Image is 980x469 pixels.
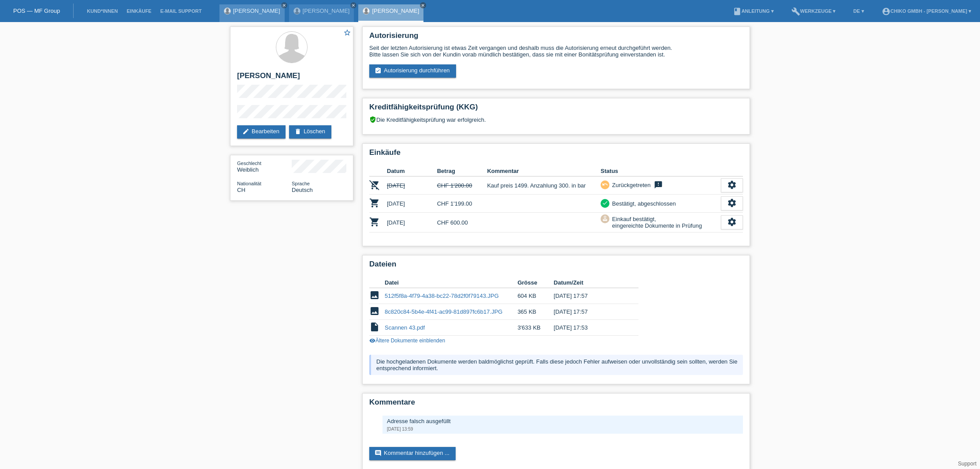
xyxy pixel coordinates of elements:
td: [DATE] [387,213,437,233]
i: account_circle [882,7,891,16]
span: Sprache [292,181,310,186]
th: Status [601,166,721,176]
i: POSP00020856 [369,180,380,190]
i: verified_user [369,116,376,123]
td: [DATE] 17:53 [554,320,626,336]
div: Bestätigt, abgeschlossen [609,199,676,208]
th: Grösse [517,278,553,288]
i: settings [727,180,737,190]
i: star_border [343,29,351,37]
th: Betrag [437,166,487,176]
i: build [791,7,800,16]
i: edit [242,128,249,135]
h2: Einkäufe [369,148,743,161]
h2: Kreditfähigkeitsprüfung (KKG) [369,103,743,116]
div: [DATE] 13:59 [387,427,739,431]
div: Einkauf bestätigt, eingereichte Dokumente in Prüfung [609,214,702,230]
i: settings [727,217,737,227]
i: visibility [369,338,375,344]
a: E-Mail Support [156,8,206,14]
a: commentKommentar hinzufügen ... [369,447,456,460]
span: Geschlecht [237,161,261,166]
a: visibilityÄltere Dokumente einblenden [369,338,445,344]
i: book [733,7,742,16]
td: [DATE] 17:57 [554,288,626,304]
i: delete [294,128,301,135]
i: close [351,3,356,8]
i: approval [602,215,608,221]
a: close [281,2,287,8]
th: Kommentar [487,166,601,176]
a: star_border [343,29,351,38]
a: POS — MF Group [13,8,60,14]
a: [PERSON_NAME] [233,8,280,14]
i: POSP00026958 [369,217,380,227]
i: POSP00020870 [369,198,380,208]
span: Schweiz [237,187,245,193]
i: close [282,3,286,8]
a: 512f5f8a-4f79-4a38-bc22-78d2f0f79143.JPG [385,293,499,299]
div: Seit der letzten Autorisierung ist etwas Zeit vergangen und deshalb muss die Autorisierung erneut... [369,45,743,58]
td: 604 KB [517,288,553,304]
div: Adresse falsch ausgefüllt [387,418,739,424]
td: CHF 1'200.00 [437,176,487,195]
td: 3'633 KB [517,320,553,336]
td: 365 KB [517,304,553,320]
a: [PERSON_NAME] [303,8,350,14]
i: image [369,306,380,316]
a: 8c820c84-5b4e-4f41-ac99-81d897fc6b17.JPG [385,308,502,315]
span: Deutsch [292,187,313,193]
a: deleteLöschen [289,125,331,139]
a: close [350,2,356,8]
i: insert_drive_file [369,322,380,332]
td: [DATE] [387,176,437,195]
a: assignment_turned_inAutorisierung durchführen [369,64,456,78]
a: close [420,2,426,8]
td: CHF 1'199.00 [437,195,487,213]
th: Datum [387,166,437,176]
a: DE ▾ [849,8,868,14]
h2: Autorisierung [369,31,743,45]
div: Die hochgeladenen Dokumente werden baldmöglichst geprüft. Falls diese jedoch Fehler aufweisen ode... [369,355,743,375]
th: Datum/Zeit [554,278,626,288]
a: account_circleChiko GmbH - [PERSON_NAME] ▾ [877,8,976,14]
i: comment [375,450,382,457]
h2: [PERSON_NAME] [237,71,346,85]
div: Die Kreditfähigkeitsprüfung war erfolgreich. [369,116,743,130]
span: Nationalität [237,181,261,186]
div: Zurückgetreten [609,180,650,190]
a: buildWerkzeuge ▾ [787,8,840,14]
i: feedback [653,180,664,189]
i: check [602,200,608,206]
a: [PERSON_NAME] [372,8,419,14]
td: [DATE] [387,195,437,213]
td: CHF 600.00 [437,213,487,233]
h2: Kommentare [369,398,743,411]
i: undo [602,181,608,188]
h2: Dateien [369,260,743,273]
td: Kauf preis 1499. Anzahlung 300. in bar [487,176,601,195]
a: Kund*innen [82,8,122,14]
i: settings [727,198,737,208]
a: editBearbeiten [237,125,286,139]
i: close [421,3,425,8]
a: Einkäufe [122,8,156,14]
div: Weiblich [237,160,292,173]
a: Support [958,461,976,467]
th: Datei [385,278,517,288]
i: image [369,290,380,300]
a: Scannen 43.pdf [385,324,425,331]
i: assignment_turned_in [375,67,382,74]
td: [DATE] 17:57 [554,304,626,320]
a: bookAnleitung ▾ [728,8,778,14]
